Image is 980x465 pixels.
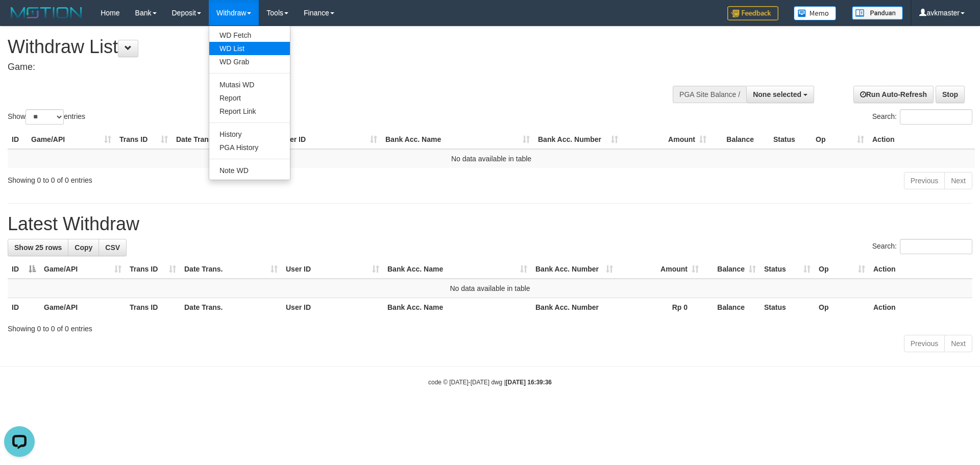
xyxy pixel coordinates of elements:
th: ID [8,130,27,149]
a: WD Fetch [209,29,290,42]
select: Showentries [26,109,64,125]
img: Feedback.jpg [727,6,778,20]
a: PGA History [209,141,290,154]
a: Show 25 rows [8,239,68,256]
th: Rp 0 [617,298,703,317]
th: Trans ID [126,298,180,317]
img: panduan.png [852,6,903,20]
img: Button%20Memo.svg [794,6,837,20]
th: User ID: activate to sort column ascending [277,130,381,149]
th: Bank Acc. Number [531,298,617,317]
th: Trans ID: activate to sort column ascending [126,260,180,279]
a: Next [944,172,972,189]
th: Balance: activate to sort column ascending [703,260,760,279]
a: CSV [99,239,127,256]
td: No data available in table [8,279,972,298]
a: Stop [936,86,965,103]
th: Game/API: activate to sort column ascending [40,260,126,279]
th: Bank Acc. Number: activate to sort column ascending [534,130,622,149]
span: Show 25 rows [14,243,62,252]
th: Amount: activate to sort column ascending [622,130,710,149]
th: Game/API: activate to sort column ascending [27,130,115,149]
a: WD Grab [209,55,290,68]
th: ID [8,298,40,317]
th: Game/API [40,298,126,317]
th: Bank Acc. Name [383,298,531,317]
a: Previous [904,335,945,352]
th: User ID [282,298,383,317]
div: Showing 0 to 0 of 0 entries [8,171,401,185]
a: Next [944,335,972,352]
input: Search: [900,109,972,125]
th: Status: activate to sort column ascending [760,260,815,279]
th: Balance [703,298,760,317]
a: Mutasi WD [209,78,290,91]
h1: Withdraw List [8,37,643,57]
span: None selected [753,90,801,99]
th: User ID: activate to sort column ascending [282,260,383,279]
div: Showing 0 to 0 of 0 entries [8,320,972,334]
h4: Game: [8,62,643,72]
th: Op: activate to sort column ascending [815,260,869,279]
th: Date Trans.: activate to sort column ascending [180,260,282,279]
th: Action [869,260,972,279]
a: WD List [209,42,290,55]
a: Previous [904,172,945,189]
td: No data available in table [8,149,975,168]
a: Run Auto-Refresh [853,86,934,103]
span: CSV [105,243,120,252]
label: Search: [872,239,972,254]
th: Bank Acc. Name: activate to sort column ascending [381,130,534,149]
img: MOTION_logo.png [8,5,85,20]
th: Bank Acc. Name: activate to sort column ascending [383,260,531,279]
th: Bank Acc. Number: activate to sort column ascending [531,260,617,279]
a: Report [209,91,290,105]
th: Amount: activate to sort column ascending [617,260,703,279]
label: Search: [872,109,972,125]
th: Status [760,298,815,317]
th: Balance [710,130,769,149]
strong: [DATE] 16:39:36 [506,379,552,386]
th: Date Trans. [180,298,282,317]
a: Report Link [209,105,290,118]
th: ID: activate to sort column descending [8,260,40,279]
th: Op [815,298,869,317]
th: Op: activate to sort column ascending [812,130,868,149]
button: None selected [746,86,814,103]
a: History [209,128,290,141]
th: Action [869,298,972,317]
span: Copy [75,243,92,252]
div: PGA Site Balance / [673,86,746,103]
th: Action [868,130,975,149]
th: Trans ID: activate to sort column ascending [115,130,172,149]
input: Search: [900,239,972,254]
label: Show entries [8,109,85,125]
th: Status [769,130,812,149]
button: Open LiveChat chat widget [4,4,35,35]
th: Date Trans.: activate to sort column descending [172,130,277,149]
small: code © [DATE]-[DATE] dwg | [428,379,552,386]
a: Copy [68,239,99,256]
h1: Latest Withdraw [8,214,972,234]
a: Note WD [209,164,290,177]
